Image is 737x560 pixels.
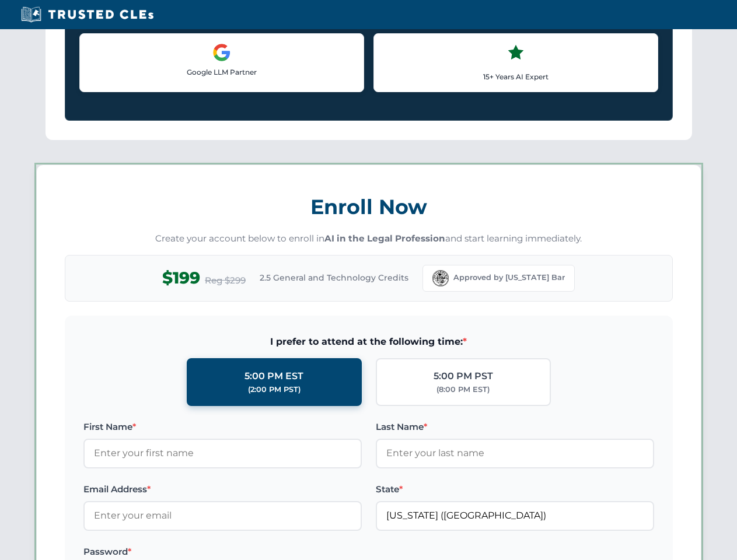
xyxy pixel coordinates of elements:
p: 15+ Years AI Expert [383,71,648,82]
img: Google [212,43,231,62]
div: 5:00 PM EST [244,369,303,384]
p: Create your account below to enroll in and start learning immediately. [65,232,673,246]
span: 2.5 General and Technology Credits [260,271,408,284]
div: (2:00 PM PST) [248,384,301,395]
label: Password [83,545,362,559]
label: State [376,482,654,496]
span: I prefer to attend at the following time: [83,334,654,349]
input: Enter your email [83,501,362,530]
div: 5:00 PM PST [434,369,493,384]
img: Florida Bar [432,270,449,286]
img: Trusted CLEs [18,6,157,23]
input: Enter your last name [376,439,654,468]
span: Approved by [US_STATE] Bar [453,272,565,283]
label: Last Name [376,420,654,434]
label: First Name [83,420,362,434]
p: Google LLM Partner [89,66,354,78]
span: Reg $299 [205,274,246,288]
div: (8:00 PM EST) [436,384,490,395]
input: Florida (FL) [376,501,654,530]
input: Enter your first name [83,439,362,468]
label: Email Address [83,482,362,496]
strong: AI in the Legal Profession [324,233,445,244]
span: $199 [162,265,200,291]
h3: Enroll Now [65,188,673,225]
